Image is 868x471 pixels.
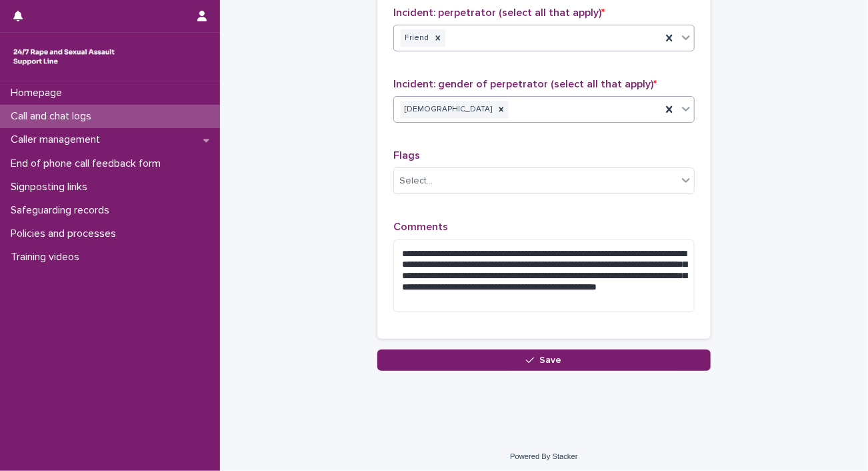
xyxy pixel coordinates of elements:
[11,43,117,70] img: rhQMoQhaT3yELyF149Cw
[401,101,494,119] div: [DEMOGRAPHIC_DATA]
[393,79,657,89] span: Incident: gender of perpetrator (select all that apply)
[399,174,433,188] div: Select...
[5,87,73,99] p: Homepage
[540,356,562,365] span: Save
[393,221,448,232] span: Comments
[377,350,711,371] button: Save
[5,204,120,217] p: Safeguarding records
[5,133,111,146] p: Caller management
[5,181,98,193] p: Signposting links
[401,29,431,47] div: Friend
[5,251,90,264] p: Training videos
[5,227,127,240] p: Policies and processes
[510,452,577,460] a: Powered By Stacker
[393,7,605,18] span: Incident: perpetrator (select all that apply)
[5,157,171,170] p: End of phone call feedback form
[5,110,102,123] p: Call and chat logs
[393,150,420,161] span: Flags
